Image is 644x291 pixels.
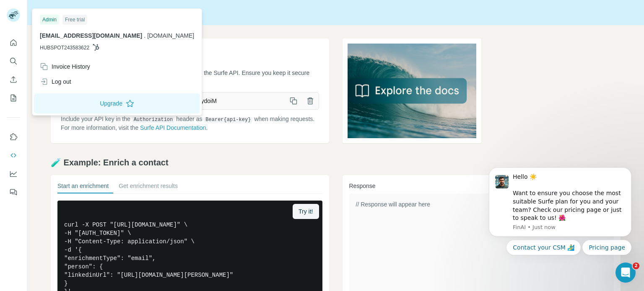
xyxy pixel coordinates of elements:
span: HUBSPOT243583622 [40,44,89,52]
div: Invoice History [40,62,90,71]
div: Free trial [62,15,87,25]
div: Admin [40,15,59,25]
button: Quick start [7,35,20,50]
a: Surfe API Documentation [140,124,206,131]
h2: 🧪 Example: Enrich a contact [51,157,621,168]
div: Log out [40,77,71,86]
button: Use Surfe on LinkedIn [7,129,20,144]
button: Search [7,54,20,69]
code: Bearer {api-key} [204,117,252,123]
span: [DOMAIN_NAME] [147,32,194,39]
span: [EMAIL_ADDRESS][DOMAIN_NAME] [40,32,142,39]
button: My lists [7,90,20,106]
button: Get enrichment results [119,182,178,193]
code: Authorization [132,117,175,123]
button: Enrich CSV [7,72,20,87]
p: Include your API key in the header as when making requests. For more information, visit the . [61,115,319,132]
h3: Response [349,182,614,190]
div: Surfe API [27,7,644,18]
button: Dashboard [7,166,20,181]
button: Use Surfe API [7,148,20,163]
iframe: Intercom live chat [615,263,636,283]
button: Start an enrichment [57,182,109,193]
span: . [144,32,145,39]
button: Upgrade [34,93,200,113]
span: // Response will appear here [356,201,430,208]
button: Feedback [7,185,20,200]
iframe: Intercom notifications message [476,140,644,268]
span: 2 [633,263,639,269]
span: Try it! [299,207,313,216]
button: Try it! [293,204,319,219]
